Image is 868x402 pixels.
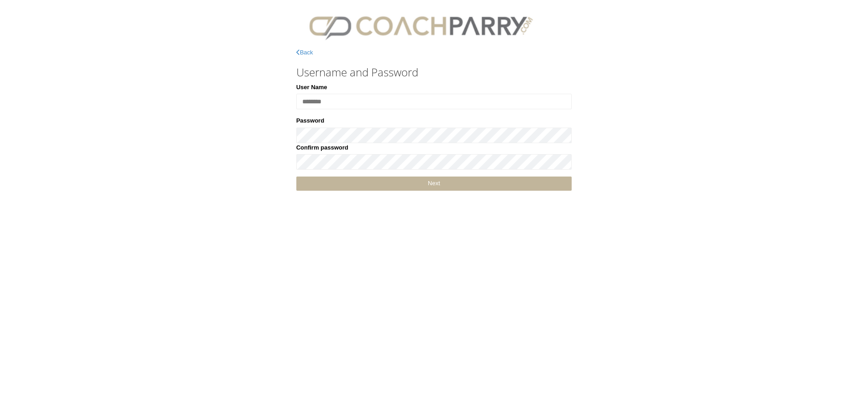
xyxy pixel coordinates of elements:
img: CPlogo.png [296,9,546,43]
label: Confirm password [296,143,348,152]
a: Back [296,49,313,56]
label: Password [296,116,324,125]
a: Next [296,177,572,191]
h3: Username and Password [296,66,572,78]
label: User Name [296,83,327,92]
